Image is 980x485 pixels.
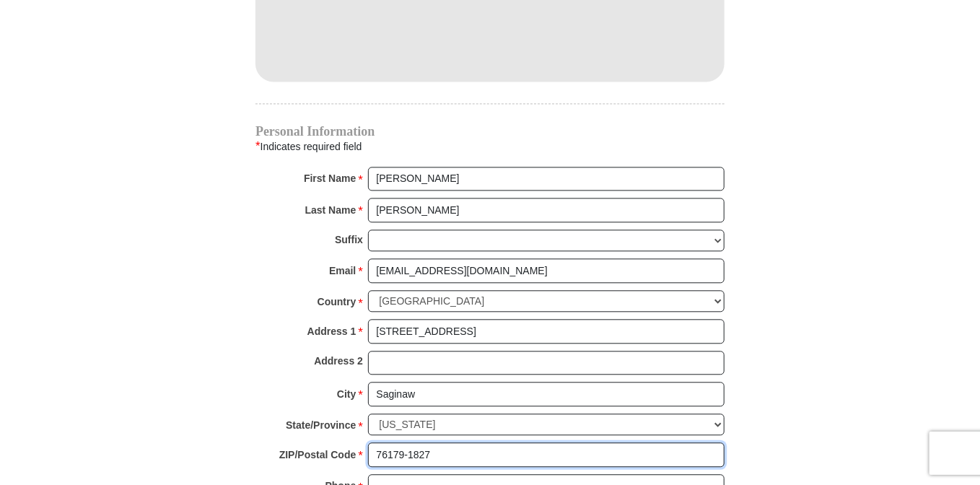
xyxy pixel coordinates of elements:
strong: State/Province [286,415,356,435]
strong: Email [329,261,356,281]
strong: Address 1 [307,321,356,341]
strong: City [337,384,356,404]
strong: First Name [304,168,356,188]
strong: Country [318,292,356,312]
h4: Personal Information [255,126,725,137]
strong: Suffix [335,230,363,250]
strong: ZIP/Postal Code [279,445,356,465]
strong: Address 2 [314,351,363,371]
div: Indicates required field [255,137,725,156]
strong: Last Name [305,200,356,220]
